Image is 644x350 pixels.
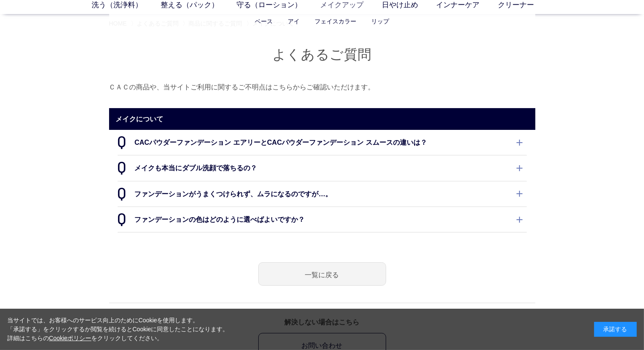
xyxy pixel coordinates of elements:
[109,108,535,130] h2: メイクについて
[109,81,535,93] p: ＣＡＣの商品や、当サイトご利用に関するご不明点はこちらからご確認いただけます。
[255,18,273,25] a: ベース
[315,18,356,25] a: フェイスカラー
[594,322,637,337] div: 承諾する
[109,46,535,64] h1: よくあるご質問
[118,207,527,232] dt: ファンデーションの色はどのように選べばよいですか？
[371,18,389,25] a: リップ
[258,262,386,286] a: 一覧に戻る
[118,181,527,207] dt: ファンデーションがうまくつけられず、ムラになるのですが…。
[49,335,92,341] a: Cookieポリシー
[118,130,527,155] dt: CACパウダーファンデーション エアリーとCACパウダーファンデーション スムースの違いは？
[118,155,527,181] dt: メイクも本当にダブル洗顔で落ちるの？
[288,18,300,25] a: アイ
[7,316,229,343] div: 当サイトでは、お客様へのサービス向上のためにCookieを使用します。 「承諾する」をクリックするか閲覧を続けるとCookieに同意したことになります。 詳細はこちらの をクリックしてください。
